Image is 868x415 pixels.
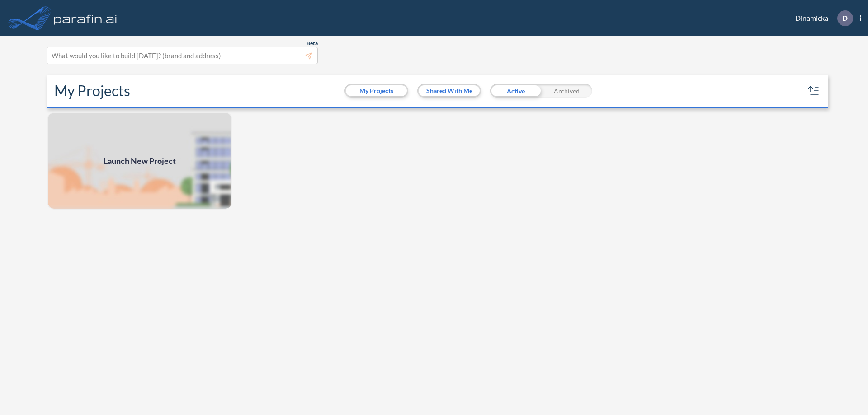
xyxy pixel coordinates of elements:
[54,82,130,99] h2: My Projects
[490,84,541,98] div: Active
[47,112,232,210] img: add
[307,40,318,47] span: Beta
[47,112,232,210] a: Launch New Project
[346,85,407,96] button: My Projects
[541,84,592,98] div: Archived
[419,85,480,96] button: Shared With Me
[104,155,176,167] span: Launch New Project
[782,10,861,26] div: Dinamicka
[807,84,821,98] button: sort
[842,14,848,22] p: D
[52,9,119,27] img: logo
